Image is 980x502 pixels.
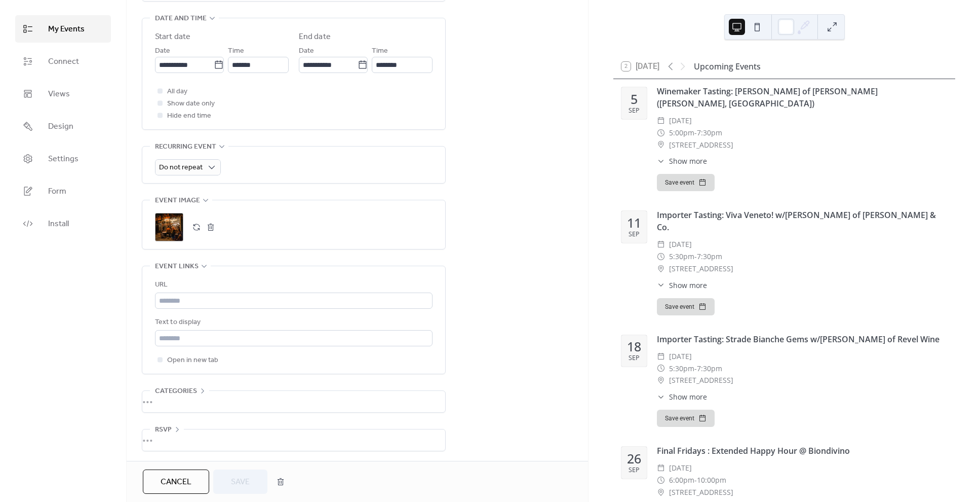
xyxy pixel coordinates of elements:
[155,45,170,57] span: Date
[155,213,183,241] div: ;
[697,127,722,139] span: 7:30pm
[143,470,209,494] button: Cancel
[155,195,200,207] span: Event image
[627,452,641,465] div: 26
[657,280,665,291] div: ​
[15,80,111,107] a: Views
[657,156,707,166] button: ​Show more
[697,250,722,263] span: 7:30pm
[657,445,947,457] div: Final Fridays : Extended Happy Hour @ Biondivino
[657,410,715,427] button: Save event
[228,45,244,57] span: Time
[631,93,638,105] div: 5
[629,467,640,474] div: Sep
[657,85,947,110] div: Winemaker Tasting: [PERSON_NAME] of [PERSON_NAME] ([PERSON_NAME], [GEOGRAPHIC_DATA])
[629,231,640,238] div: Sep
[48,56,79,68] span: Connect
[669,374,733,386] span: [STREET_ADDRESS]
[48,186,66,198] span: Form
[657,209,947,233] div: Importer Tasting: Viva Veneto! w/[PERSON_NAME] of [PERSON_NAME] & Co.
[657,462,665,474] div: ​
[48,153,79,165] span: Settings
[657,174,715,191] button: Save event
[669,115,692,127] span: [DATE]
[669,474,694,486] span: 6:00pm
[629,355,640,362] div: Sep
[657,127,665,139] div: ​
[657,115,665,127] div: ​
[669,238,692,250] span: [DATE]
[15,210,111,237] a: Install
[627,340,641,353] div: 18
[657,156,665,166] div: ​
[694,60,761,73] div: Upcoming Events
[155,31,190,43] div: Start date
[48,23,85,35] span: My Events
[694,363,697,375] span: -
[372,45,388,57] span: Time
[657,250,665,263] div: ​
[657,363,665,375] div: ​
[48,88,70,100] span: Views
[657,298,715,315] button: Save event
[669,350,692,363] span: [DATE]
[155,13,207,25] span: Date and time
[657,474,665,486] div: ​
[669,462,692,474] span: [DATE]
[15,113,111,140] a: Design
[167,98,215,110] span: Show date only
[299,31,331,43] div: End date
[167,86,187,98] span: All day
[155,261,199,273] span: Event links
[669,139,733,151] span: [STREET_ADDRESS]
[657,486,665,498] div: ​
[669,486,733,498] span: [STREET_ADDRESS]
[657,263,665,275] div: ​
[669,263,733,275] span: [STREET_ADDRESS]
[167,110,211,122] span: Hide end time
[15,145,111,172] a: Settings
[155,141,216,153] span: Recurring event
[142,429,445,451] div: •••
[155,424,172,436] span: RSVP
[155,385,197,398] span: Categories
[155,316,430,329] div: Text to display
[694,474,697,486] span: -
[669,363,694,375] span: 5:30pm
[657,280,707,291] button: ​Show more
[159,161,203,174] span: Do not repeat
[15,48,111,75] a: Connect
[657,374,665,386] div: ​
[669,391,707,402] span: Show more
[15,15,111,43] a: My Events
[48,121,73,133] span: Design
[167,354,218,367] span: Open in new tab
[657,391,665,402] div: ​
[627,217,641,229] div: 11
[629,107,640,114] div: Sep
[697,363,722,375] span: 7:30pm
[694,127,697,139] span: -
[669,250,694,263] span: 5:30pm
[299,45,314,57] span: Date
[657,139,665,151] div: ​
[657,333,947,345] div: Importer Tasting: Strade Bianche Gems w/[PERSON_NAME] of Revel Wine
[657,238,665,250] div: ​
[48,218,69,230] span: Install
[657,391,707,402] button: ​Show more
[669,156,707,166] span: Show more
[142,391,445,412] div: •••
[697,474,726,486] span: 10:00pm
[694,250,697,263] span: -
[657,350,665,363] div: ​
[15,177,111,205] a: Form
[669,127,694,139] span: 5:00pm
[669,280,707,291] span: Show more
[161,476,191,488] span: Cancel
[155,279,430,291] div: URL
